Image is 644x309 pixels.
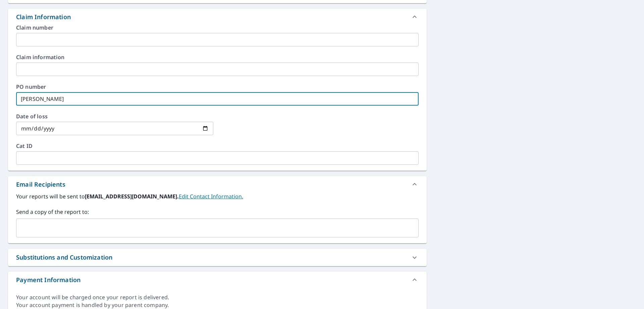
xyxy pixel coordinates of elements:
label: Send a copy of the report to: [16,208,419,216]
div: Your account will be charged once your report is delivered. [16,294,419,301]
div: Payment Information [16,275,80,284]
div: Email Recipients [8,176,427,192]
div: Email Recipients [16,180,65,189]
label: Cat ID [16,143,419,149]
div: Your account payment is handled by your parent company. [16,301,419,309]
b: [EMAIL_ADDRESS][DOMAIN_NAME]. [85,193,179,200]
div: Payment Information [8,272,427,288]
div: Substitutions and Customization [8,249,427,266]
label: Your reports will be sent to [16,192,419,200]
label: PO number [16,84,419,89]
div: Claim Information [16,12,71,22]
div: Substitutions and Customization [16,253,112,262]
label: Claim number [16,25,419,30]
label: Date of loss [16,114,213,119]
a: EditContactInfo [179,193,243,200]
div: Claim Information [8,9,427,25]
label: Claim information [16,54,419,60]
